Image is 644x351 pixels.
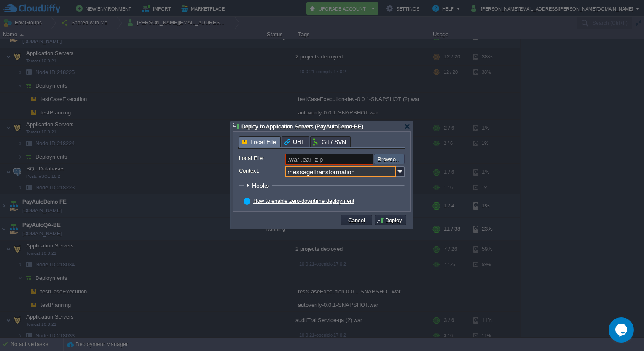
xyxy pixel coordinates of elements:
span: URL [284,137,305,147]
span: Hooks [252,182,271,189]
label: Local File: [239,154,284,162]
span: Local File [242,137,276,147]
label: Context: [239,166,284,175]
iframe: chat widget [609,317,636,343]
button: Cancel [346,216,368,224]
span: Deploy to Application Servers (PayAutoDemo-BE) [241,123,363,130]
span: Git / SVN [313,137,346,147]
button: Deploy [376,216,405,224]
a: How to enable zero-downtime deployment [253,198,354,204]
